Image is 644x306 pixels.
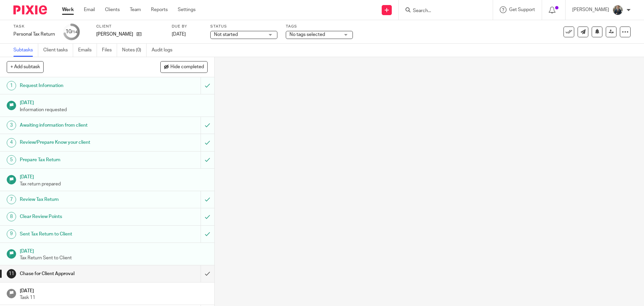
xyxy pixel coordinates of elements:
[20,255,208,261] p: Tax Return Sent to Client
[7,155,16,165] div: 5
[137,32,142,37] i: Open client page
[20,246,208,255] h1: [DATE]
[122,44,147,57] a: Notes (0)
[20,212,136,222] h1: Clear Review Points
[20,194,136,205] h1: Review Tax Return
[7,138,16,147] div: 4
[7,212,16,221] div: 8
[214,32,238,37] span: Not started
[84,6,95,13] a: Email
[105,6,120,13] a: Clients
[13,24,55,29] label: Task
[13,44,38,57] a: Subtasks
[170,64,204,70] span: Hide completed
[7,269,16,278] div: 11
[201,151,214,168] div: Mark as to do
[20,229,136,239] h1: Sent Tax Return to Client
[289,32,325,37] span: No tags selected
[286,24,353,29] label: Tags
[71,30,77,34] small: /14
[160,61,208,73] button: Hide completed
[20,106,208,113] p: Information requested
[201,117,214,134] div: Mark as to do
[20,269,136,279] h1: Chase for Client Approval
[201,265,214,282] div: Mark as done
[43,44,73,57] a: Client tasks
[20,294,208,301] p: Task 11
[572,6,609,13] p: [PERSON_NAME]
[152,44,177,57] a: Audit logs
[20,120,136,130] h1: Awaiting information from client
[412,8,473,14] input: Search
[20,98,208,106] h1: [DATE]
[7,61,44,73] button: + Add subtask
[606,27,616,37] a: Reassign task
[65,28,77,36] div: 10
[20,155,136,165] h1: Prepare Tax Return
[96,31,133,38] span: Kimberley Benson
[20,181,208,187] p: Tax return prepared
[102,44,117,57] a: Files
[201,134,214,151] div: Mark as to do
[578,27,588,37] a: Send new email to Kimberley Benson
[78,44,97,57] a: Emails
[210,24,277,29] label: Status
[201,191,214,208] div: Mark as to do
[62,6,74,13] a: Work
[13,5,47,14] img: Pixie
[20,286,208,294] h1: [DATE]
[201,208,214,225] div: Mark as to do
[151,6,168,13] a: Reports
[172,24,202,29] label: Due by
[96,24,163,29] label: Client
[178,6,196,13] a: Settings
[201,77,214,94] div: Mark as to do
[130,6,141,13] a: Team
[96,31,133,38] p: [PERSON_NAME]
[7,229,16,239] div: 9
[172,32,186,37] span: [DATE]
[7,195,16,204] div: 7
[7,81,16,90] div: 1
[20,137,136,147] h1: Review/Prepare Know your client
[13,31,55,38] div: Personal Tax Return
[7,121,16,130] div: 3
[612,5,623,15] img: Headshot.jpg
[592,27,602,37] button: Snooze task
[20,81,136,91] h1: Request Information
[20,172,208,180] h1: [DATE]
[509,7,535,12] span: Get Support
[201,226,214,243] div: Mark as to do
